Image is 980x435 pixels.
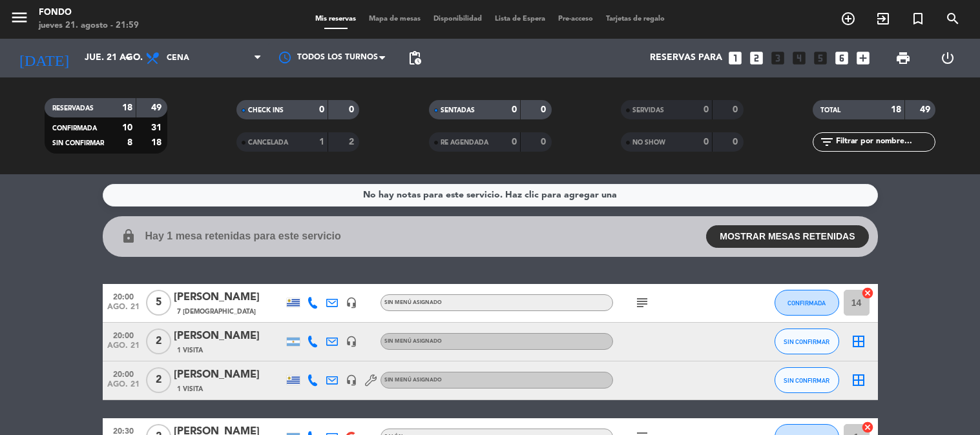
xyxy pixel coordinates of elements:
button: menu [10,8,29,32]
span: Mapa de mesas [362,15,427,23]
i: subject [634,295,650,310]
span: CONFIRMADA [52,125,97,132]
span: Sin menú asignado [384,339,442,344]
strong: 0 [512,105,517,114]
span: ago. 21 [107,380,140,395]
strong: 0 [541,105,548,114]
span: pending_actions [407,50,422,66]
span: SIN CONFIRMAR [784,338,829,345]
i: menu [10,8,29,27]
i: search [945,11,961,26]
span: 20:00 [107,366,140,381]
i: looks_5 [812,50,829,66]
span: NO SHOW [632,139,665,146]
strong: 18 [122,103,132,112]
strong: 1 [319,137,324,147]
span: print [895,50,911,66]
i: cancel [861,421,874,434]
span: SIN CONFIRMAR [784,377,829,384]
span: ago. 21 [107,303,140,318]
strong: 49 [920,105,933,114]
span: 20:00 [107,327,140,342]
i: headset_mic [346,336,357,347]
span: Sin menú asignado [384,378,442,383]
div: [PERSON_NAME] [174,367,284,383]
span: Hay 1 mesa retenidas para este servicio [145,228,341,245]
i: exit_to_app [875,11,891,26]
span: Lista de Espera [488,15,552,23]
div: [PERSON_NAME] [174,328,284,345]
div: No hay notas para este servicio. Haz clic para agregar una [363,188,617,203]
span: TOTAL [820,107,840,114]
strong: 18 [151,138,164,147]
strong: 18 [891,105,901,114]
div: Fondo [39,6,139,19]
span: SENTADAS [441,107,475,114]
span: 20:00 [107,288,140,303]
span: CONFIRMADA [787,299,826,307]
strong: 0 [733,105,740,114]
span: ago. 21 [107,341,140,356]
span: 5 [146,290,171,316]
span: SIN CONFIRMAR [52,140,104,147]
strong: 0 [704,105,709,114]
span: RE AGENDADA [441,139,488,146]
i: [DATE] [10,44,78,72]
button: SIN CONFIRMAR [775,367,839,393]
strong: 0 [512,137,517,147]
span: RESERVADAS [52,105,94,112]
span: Mis reservas [309,15,362,23]
div: LOG OUT [926,39,970,77]
button: SIN CONFIRMAR [775,329,839,354]
i: headset_mic [346,374,357,386]
strong: 0 [704,137,709,147]
i: headset_mic [346,297,357,309]
span: CANCELADA [248,139,288,146]
i: cancel [861,287,874,299]
div: jueves 21. agosto - 21:59 [39,19,139,32]
i: arrow_drop_down [120,50,136,66]
strong: 0 [541,137,548,147]
span: 1 Visita [177,345,203,356]
i: border_all [851,372,866,388]
span: Pre-acceso [552,15,599,23]
strong: 2 [349,137,357,147]
i: looks_two [748,50,765,66]
span: Disponibilidad [427,15,488,23]
span: CHECK INS [248,107,284,114]
i: filter_list [819,134,835,150]
input: Filtrar por nombre... [835,135,935,149]
span: Tarjetas de regalo [599,15,671,23]
i: add_box [855,50,871,66]
span: Reservas para [650,53,722,63]
span: Sin menú asignado [384,300,442,305]
strong: 0 [733,137,740,147]
span: 2 [146,329,171,354]
i: lock [121,228,136,244]
span: SERVIDAS [632,107,664,114]
strong: 0 [319,105,324,114]
strong: 0 [349,105,357,114]
i: looks_3 [769,50,786,66]
span: Cena [167,54,189,63]
span: 1 Visita [177,384,203,394]
strong: 8 [127,138,132,147]
strong: 10 [122,123,132,132]
strong: 49 [151,103,164,112]
i: looks_one [727,50,744,66]
i: add_circle_outline [840,11,856,26]
button: CONFIRMADA [775,290,839,316]
i: turned_in_not [910,11,926,26]
i: looks_6 [833,50,850,66]
i: power_settings_new [940,50,955,66]
i: looks_4 [791,50,808,66]
button: MOSTRAR MESAS RETENIDAS [706,225,868,248]
span: 7 [DEMOGRAPHIC_DATA] [177,307,256,317]
strong: 31 [151,123,164,132]
i: border_all [851,334,866,349]
div: [PERSON_NAME] [174,289,284,306]
span: 2 [146,367,171,393]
